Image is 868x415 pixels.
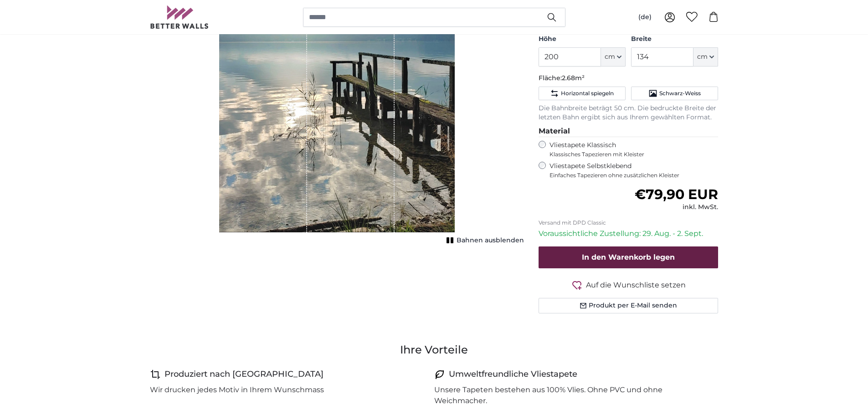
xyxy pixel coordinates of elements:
[164,368,324,381] h4: Produziert nach [GEOGRAPHIC_DATA]
[150,5,209,29] img: Betterwalls
[550,151,711,158] span: Klassisches Tapezieren mit Kleister
[444,234,524,247] button: Bahnen ausblenden
[539,87,626,100] button: Horizontal spiegeln
[539,279,719,291] button: Auf die Wunschliste setzen
[539,228,719,239] p: Voraussichtliche Zustellung: 29. Aug. - 2. Sept.
[561,90,614,97] span: Horizontal spiegeln
[659,90,701,97] span: Schwarz-Weiss
[539,35,626,44] label: Höhe
[605,52,615,61] span: cm
[693,47,718,67] button: cm
[550,141,711,158] label: Vliestapete Klassisch
[539,74,719,83] p: Fläche:
[457,236,524,245] span: Bahnen ausblenden
[631,9,659,26] button: (de)
[582,253,675,261] span: In den Warenkorb legen
[635,203,718,212] div: inkl. MwSt.
[697,52,708,61] span: cm
[550,172,719,179] span: Einfaches Tapezieren ohne zusätzlichen Kleister
[550,162,719,179] label: Vliestapete Selbstklebend
[539,104,719,122] p: Die Bahnbreite beträgt 50 cm. Die bedruckte Breite der letzten Bahn ergibt sich aus Ihrem gewählt...
[601,47,626,67] button: cm
[449,368,577,381] h4: Umweltfreundliche Vliestapete
[539,246,719,268] button: In den Warenkorb legen
[631,87,718,100] button: Schwarz-Weiss
[539,298,719,313] button: Produkt per E-Mail senden
[635,186,718,203] span: €79,90 EUR
[150,384,324,395] p: Wir drucken jedes Motiv in Ihrem Wunschmass
[562,74,585,82] span: 2.68m²
[586,280,686,291] span: Auf die Wunschliste setzen
[434,384,711,406] p: Unsere Tapeten bestehen aus 100% Vlies. Ohne PVC und ohne Weichmacher.
[631,35,718,44] label: Breite
[150,343,719,357] h3: Ihre Vorteile
[539,219,719,226] p: Versand mit DPD Classic
[539,126,719,137] legend: Material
